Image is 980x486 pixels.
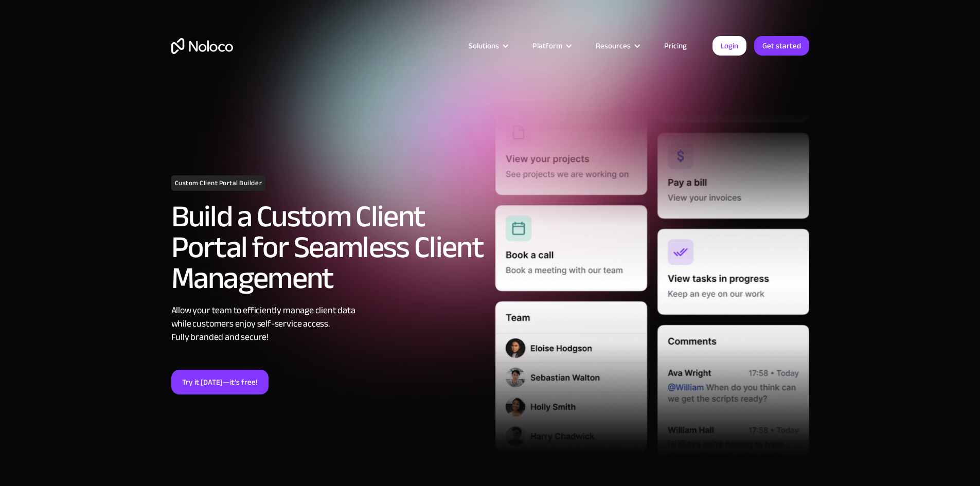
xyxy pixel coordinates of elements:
div: Allow your team to efficiently manage client data while customers enjoy self-service access. Full... [171,304,485,344]
a: Login [712,36,746,56]
h1: Custom Client Portal Builder [171,175,266,191]
a: home [171,38,233,54]
div: Platform [532,39,562,52]
h2: Build a Custom Client Portal for Seamless Client Management [171,201,485,294]
div: Resources [596,39,631,52]
div: Solutions [456,39,520,52]
div: Solutions [469,39,499,52]
div: Platform [520,39,583,52]
div: Resources [583,39,651,52]
a: Try it [DATE]—it’s free! [171,370,269,394]
a: Pricing [651,39,700,52]
a: Get started [754,36,809,56]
